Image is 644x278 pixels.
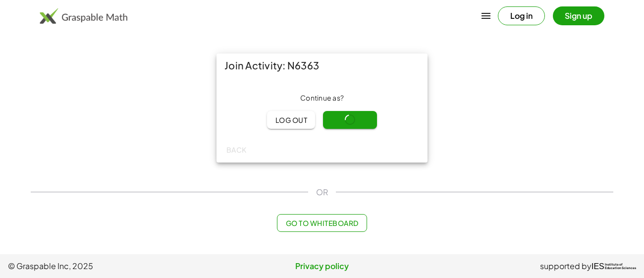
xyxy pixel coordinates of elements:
button: Go to Whiteboard [277,214,367,232]
button: Sign up [553,6,604,25]
button: Log out [267,111,315,129]
a: IESInstitute ofEducation Sciences [591,260,636,272]
span: Log out [275,115,307,124]
span: Institute of Education Sciences [605,263,636,270]
span: supported by [540,260,591,272]
span: IES [591,262,604,271]
a: Privacy policy [217,260,427,272]
div: Join Activity: N6363 [216,54,428,77]
span: Go to Whiteboard [285,219,358,227]
button: Log in [498,6,545,25]
span: © Graspable Inc, 2025 [8,260,217,272]
span: OR [316,186,328,198]
div: Continue as ? [224,93,420,103]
